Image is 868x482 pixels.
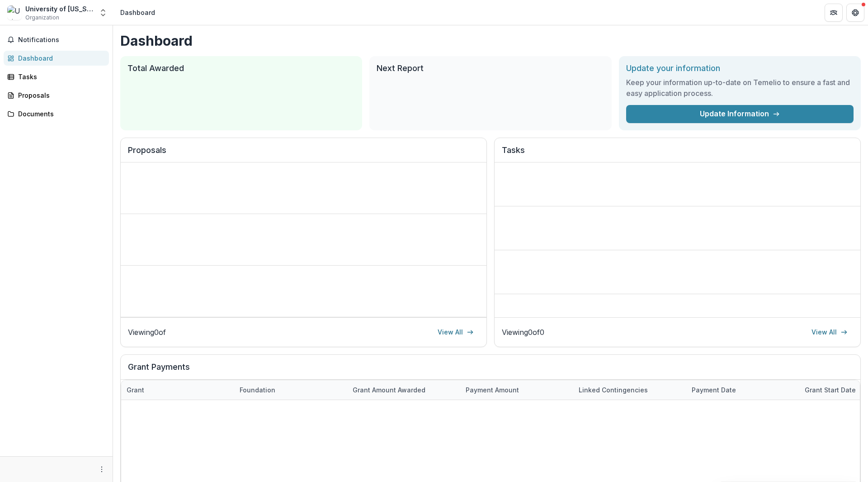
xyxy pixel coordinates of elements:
[120,33,861,49] h1: Dashboard
[128,145,479,162] h2: Proposals
[7,5,22,20] img: University of Florida Foundation, Inc.
[4,69,109,84] a: Tasks
[25,14,59,22] span: Organization
[117,6,159,19] nav: breadcrumb
[18,109,102,119] div: Documents
[846,4,864,22] button: Get Help
[4,33,109,47] button: Notifications
[97,4,109,22] button: Open entity switcher
[18,36,105,44] span: Notifications
[825,4,843,22] button: Partners
[18,72,102,81] div: Tasks
[806,325,853,339] a: View All
[502,145,853,162] h2: Tasks
[502,327,544,338] p: Viewing 0 of 0
[120,8,155,17] div: Dashboard
[432,325,479,339] a: View All
[377,63,604,73] h2: Next Report
[128,362,853,379] h2: Grant Payments
[127,63,355,73] h2: Total Awarded
[18,91,102,100] div: Proposals
[4,88,109,103] a: Proposals
[626,77,854,99] h3: Keep your information up-to-date on Temelio to ensure a fast and easy application process.
[96,464,107,475] button: More
[4,51,109,66] a: Dashboard
[128,327,166,338] p: Viewing 0 of
[4,106,109,121] a: Documents
[25,4,93,14] div: University of [US_STATE] Foundation, Inc.
[18,53,102,63] div: Dashboard
[626,63,854,73] h2: Update your information
[626,105,854,123] a: Update Information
